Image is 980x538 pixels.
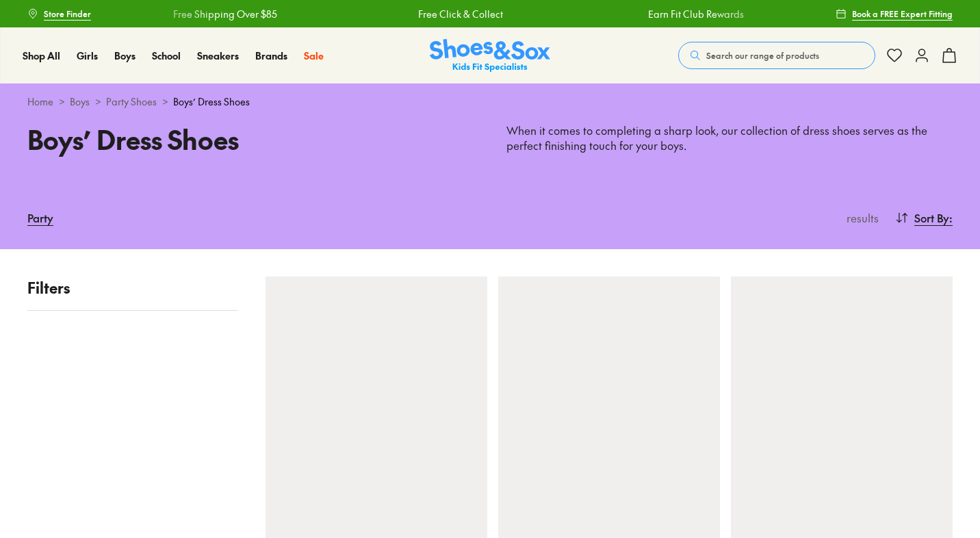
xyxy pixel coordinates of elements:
span: Brands [255,49,287,62]
span: Shop All [23,49,60,62]
button: Sort By: [895,203,953,233]
img: SNS_Logo_Responsive.svg [430,39,550,73]
a: Home [27,94,53,109]
p: results [841,209,879,226]
span: Sale [304,49,324,62]
a: Boys [114,49,136,63]
a: Boys [70,94,90,109]
div: > > > [27,94,953,109]
a: Free Click & Collect [417,7,502,21]
span: Boys’ Dress Shoes [173,94,250,109]
a: Free Shipping Over $85 [172,7,276,21]
a: Party [27,203,53,233]
span: : [949,209,953,226]
span: Sort By [914,209,949,226]
h1: Boys’ Dress Shoes [27,120,474,159]
a: Book a FREE Expert Fitting [836,1,953,26]
a: Shoes & Sox [430,39,550,73]
span: Boys [114,49,136,62]
a: Sneakers [197,49,239,63]
span: Store Finder [44,8,91,20]
p: Filters [27,277,238,299]
span: Search our range of products [706,49,819,62]
p: When it comes to completing a sharp look, our collection of dress shoes serves as the perfect fin... [506,123,953,153]
span: Sneakers [197,49,239,62]
a: Earn Fit Club Rewards [647,7,743,21]
a: Store Finder [27,1,91,26]
a: Sale [304,49,324,63]
a: School [152,49,181,63]
a: Shop All [23,49,60,63]
a: Brands [255,49,287,63]
button: Search our range of products [678,42,875,69]
a: Party Shoes [106,94,157,109]
span: School [152,49,181,62]
span: Book a FREE Expert Fitting [852,8,953,20]
a: Girls [77,49,98,63]
span: Girls [77,49,98,62]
